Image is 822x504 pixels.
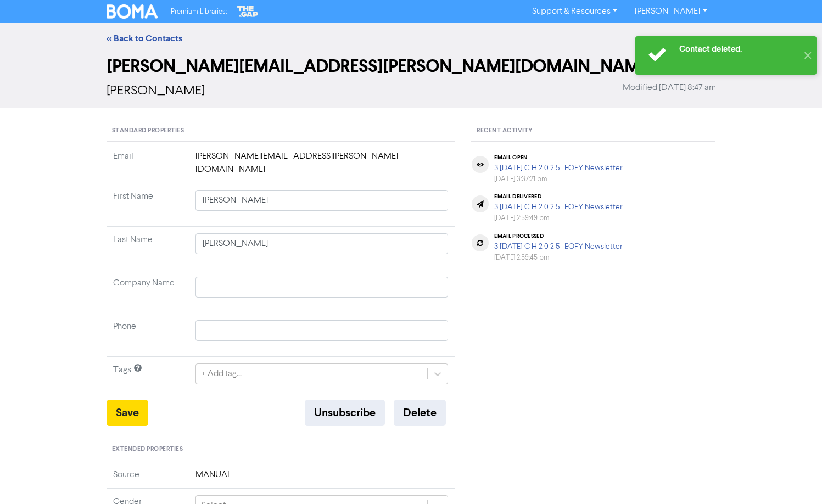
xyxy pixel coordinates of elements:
div: email processed [494,233,623,239]
td: Source [107,468,189,489]
span: [PERSON_NAME] [107,85,205,98]
button: Unsubscribe [305,400,385,426]
td: MANUAL [189,468,455,489]
button: Delete [394,400,446,426]
td: Email [107,150,189,183]
h2: [PERSON_NAME][EMAIL_ADDRESS][PERSON_NAME][DOMAIN_NAME] [107,56,716,77]
div: Recent Activity [471,121,715,142]
a: 3 [DATE] C H 2 0 2 5 | EOFY Newsletter [494,243,623,250]
img: BOMA Logo [107,4,158,19]
div: + Add tag... [202,367,242,380]
td: [PERSON_NAME][EMAIL_ADDRESS][PERSON_NAME][DOMAIN_NAME] [189,150,455,183]
div: email open [494,154,623,161]
div: [DATE] 2:59:49 pm [494,213,623,223]
span: Premium Libraries: [171,8,227,15]
td: Phone [107,313,189,357]
div: email delivered [494,193,623,200]
iframe: Chat Widget [767,451,822,504]
a: 3 [DATE] C H 2 0 2 5 | EOFY Newsletter [494,164,623,172]
td: Tags [107,357,189,400]
td: Company Name [107,270,189,313]
a: 3 [DATE] C H 2 0 2 5 | EOFY Newsletter [494,203,623,211]
img: The Gap [236,4,260,19]
td: First Name [107,183,189,227]
td: Last Name [107,227,189,270]
span: Modified [DATE] 8:47 am [623,81,716,94]
div: [DATE] 3:37:21 pm [494,174,623,184]
a: << Back to Contacts [107,33,182,44]
div: Extended Properties [107,439,455,460]
div: Contact deleted. [679,43,797,55]
a: Support & Resources [523,3,626,20]
div: [DATE] 2:59:45 pm [494,253,623,263]
div: Standard Properties [107,121,455,142]
button: Save [107,400,148,426]
a: [PERSON_NAME] [626,3,715,20]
